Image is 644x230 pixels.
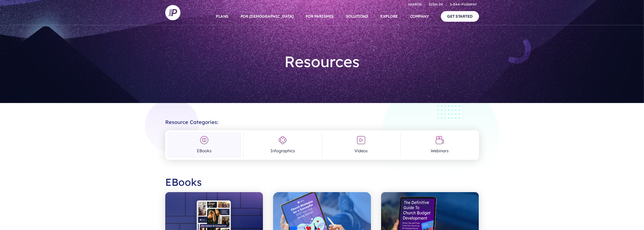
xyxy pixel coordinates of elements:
img: Webinars Icon [435,136,444,145]
a: Infographics [246,133,319,157]
a: EXPLORE [380,8,398,25]
h2: Resource Categories: [165,115,479,125]
img: Videos Icon [357,136,366,145]
img: EBooks Icon [200,136,209,145]
img: Infographics Icon [278,136,287,145]
a: FOR [DEMOGRAPHIC_DATA] [241,8,294,25]
a: COMPANY [410,8,429,25]
a: GET STARTED [441,11,479,21]
a: SOLUTIONS [346,8,368,25]
a: Webinars [403,133,476,157]
h2: EBooks [165,172,479,192]
a: PLANS [216,8,228,25]
a: EBooks [168,133,241,157]
a: FOR PARISHES [306,8,334,25]
a: Videos [325,133,398,157]
h1: Resources [248,48,397,75]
